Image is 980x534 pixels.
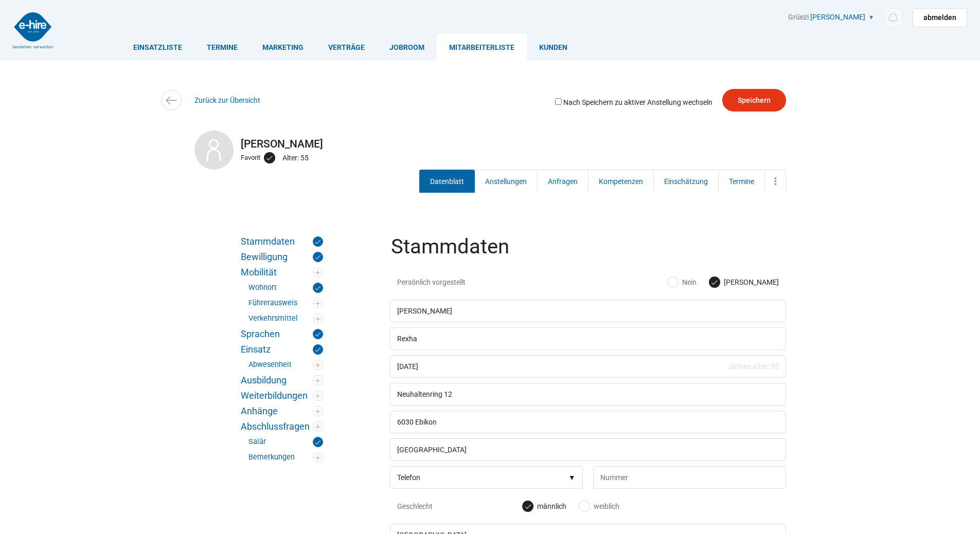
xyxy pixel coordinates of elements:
[397,277,523,287] span: Persönlich vorgestellt
[282,151,311,164] div: Alter: 55
[588,170,654,193] a: Kompetenzen
[523,501,566,511] label: männlich
[241,267,323,278] a: Mobilität
[390,411,786,433] input: PLZ/Ort
[474,170,538,193] a: Anstellungen
[437,33,527,61] a: Mitarbeiterliste
[164,93,179,108] img: icon-arrow-left.svg
[390,438,786,461] input: Land
[722,89,786,112] input: Speichern
[248,452,323,463] a: Bemerkungen
[194,96,260,104] a: Zurück zur Übersicht
[527,33,580,61] a: Kunden
[248,283,323,293] a: Wohnort
[653,170,719,193] a: Einschätzung
[390,236,788,270] legend: Stammdaten
[397,501,523,511] span: Geschlecht
[555,98,562,105] input: Nach Speichern zu aktiver Anstellung wechseln
[419,170,475,193] a: Datenblatt
[913,8,967,27] a: abmelden
[709,277,779,287] label: [PERSON_NAME]
[121,33,194,61] a: Einsatzliste
[316,33,377,61] a: Verträge
[250,33,316,61] a: Marketing
[241,391,323,401] a: Weiterbildungen
[248,437,323,447] a: Salär
[241,344,323,355] a: Einsatz
[194,33,250,61] a: Termine
[241,406,323,416] a: Anhänge
[788,13,967,27] div: Grüezi
[390,327,786,350] input: Nachname
[377,33,437,61] a: Jobroom
[241,236,323,247] a: Stammdaten
[241,421,323,432] a: Abschlussfragen
[390,383,786,406] input: Strasse / CO. Adresse
[810,13,865,21] a: [PERSON_NAME]
[13,12,53,48] img: logo2.png
[537,170,589,193] a: Anfragen
[718,170,765,193] a: Termine
[194,138,786,150] h2: [PERSON_NAME]
[248,298,323,308] a: Führerausweis
[390,355,786,378] input: Geburtsdatum
[241,329,323,339] a: Sprachen
[390,300,786,322] input: Vorname
[248,360,323,370] a: Abwesenheit
[241,252,323,262] a: Bewilligung
[668,277,697,287] label: Nein
[593,466,786,489] input: Nummer
[248,314,323,324] a: Verkehrsmittel
[579,501,619,511] label: weiblich
[886,11,899,24] img: icon-notification.svg
[553,97,712,106] label: Nach Speichern zu aktiver Anstellung wechseln
[241,375,323,385] a: Ausbildung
